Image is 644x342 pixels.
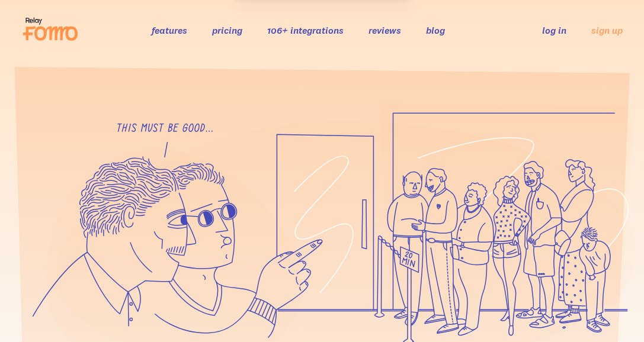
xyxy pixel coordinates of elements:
a: log in [542,24,566,36]
a: sign up [591,24,623,37]
a: pricing [212,24,242,36]
a: 106+ integrations [267,24,344,36]
a: reviews [369,24,401,36]
a: blog [426,24,445,36]
a: features [152,24,187,36]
